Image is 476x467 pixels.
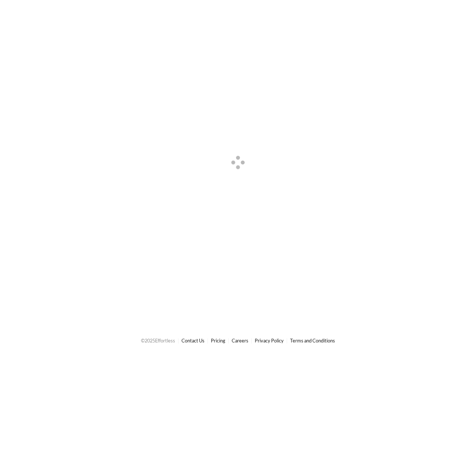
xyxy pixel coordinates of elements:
a: Pricing [211,338,225,344]
a: Contact Us [181,338,205,344]
a: Privacy Policy [255,338,284,344]
a: Terms and Conditions [290,338,335,344]
span: © 2025 Effortless [141,338,175,344]
a: Careers [232,338,248,344]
